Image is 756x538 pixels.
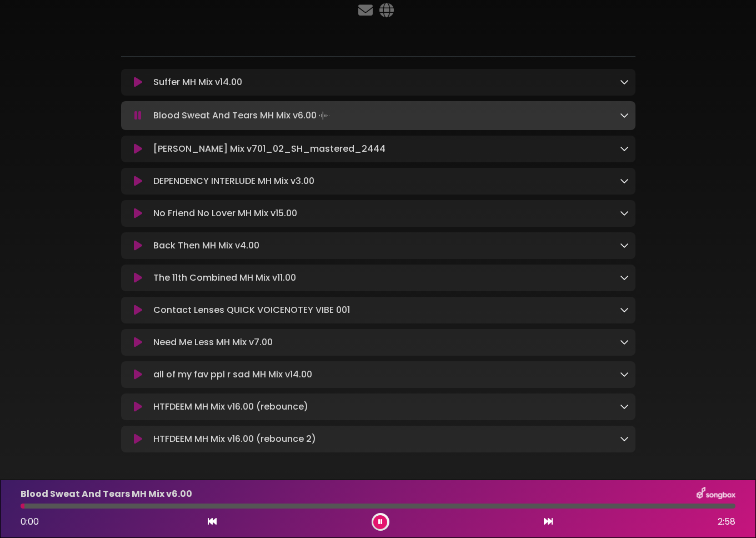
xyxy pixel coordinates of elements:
p: Need Me Less MH Mix v7.00 [153,336,273,349]
p: Blood Sweat And Tears MH Mix v6.00 [21,487,192,501]
img: songbox-logo-white.png [697,487,735,501]
p: The 11th Combined MH Mix v11.00 [153,271,296,285]
p: Blood Sweat And Tears MH Mix v6.00 [153,108,332,123]
p: DEPENDENCY INTERLUDE MH Mix v3.00 [153,175,314,188]
p: HTFDEEM MH Mix v16.00 (rebounce 2) [153,432,316,446]
img: waveform4.gif [317,108,332,123]
p: No Friend No Lover MH Mix v15.00 [153,207,297,220]
p: HTFDEEM MH Mix v16.00 (rebounce) [153,400,308,414]
p: all of my fav ppl r sad MH Mix v14.00 [153,368,312,381]
p: Back Then MH Mix v4.00 [153,239,259,252]
p: [PERSON_NAME] Mix v701_02_SH_mastered_2444 [153,142,385,156]
p: Contact Lenses QUICK VOICENOTEY VIBE 001 [153,303,350,317]
p: Suffer MH Mix v14.00 [153,76,242,89]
